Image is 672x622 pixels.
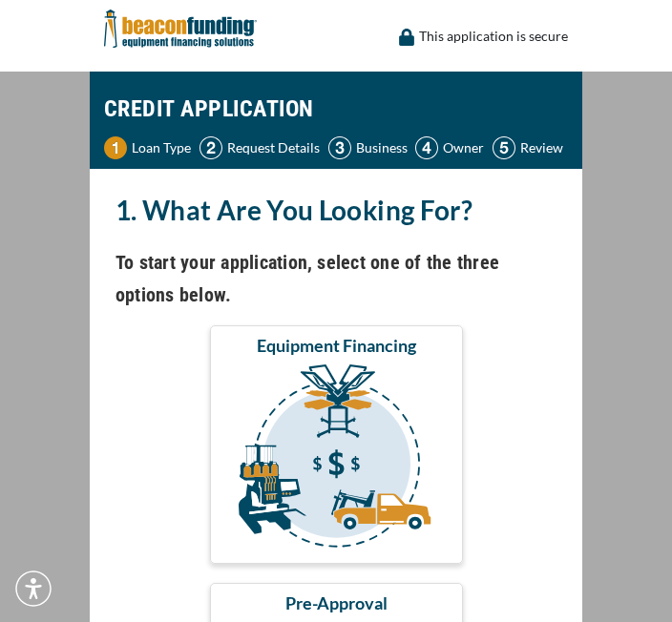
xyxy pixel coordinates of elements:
[115,246,556,311] h4: To start your application, select one of the three options below.
[227,136,320,159] p: Request Details
[285,591,388,614] span: Pre-Approval
[214,364,459,555] img: Equipment Financing
[199,136,222,159] img: Step 2
[399,29,414,46] img: lock icon to convery security
[104,136,127,159] img: Step 1
[415,136,438,159] img: Step 4
[356,136,408,159] p: Business
[210,325,463,564] button: Equipment Financing
[443,136,484,159] p: Owner
[132,136,191,159] p: Loan Type
[115,188,556,232] h2: 1. What Are You Looking For?
[328,136,351,159] img: Step 3
[493,136,515,159] img: Step 5
[104,81,568,136] h1: CREDIT APPLICATION
[520,136,563,159] p: Review
[257,334,416,357] span: Equipment Financing
[419,25,568,48] p: This application is secure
